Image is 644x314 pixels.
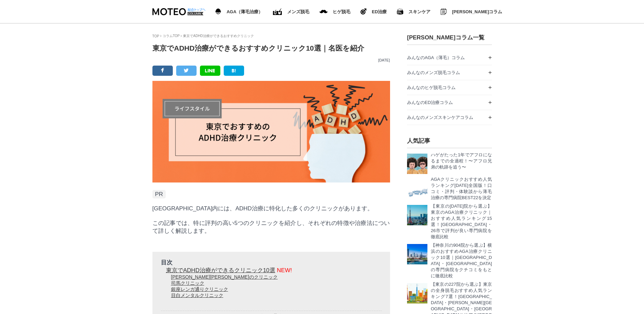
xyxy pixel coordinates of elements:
span: みんなのメンズスキンケアコラム [407,115,473,120]
span: スキンケア [408,10,430,14]
h1: 東京でADHD治療ができるおすすめクリニック10選｜名医を紹介 [152,43,390,53]
h3: 人気記事 [407,137,492,149]
img: ED（勃起不全）治療 [273,8,282,15]
p: [DATE] [152,58,390,62]
a: みんなのメンズスキンケアコラム [407,110,492,125]
p: 【東京の[DATE]院から選ぶ】東京のAGA治療クリニック｜おすすめ人気ランキング15選！[GEOGRAPHIC_DATA]・26市で評判が良い専門病院を徹底比較 [431,203,492,240]
a: [PERSON_NAME][PERSON_NAME]のクリニック [171,274,278,280]
a: AGA（薄毛治療） AGA（薄毛治療） [215,7,263,16]
a: コラムTOP [163,34,180,38]
span: PR [152,190,166,198]
img: 総合トップへ [187,8,206,11]
a: 銀座レンガ通りクリニック [171,286,228,292]
a: 目白メンタルクリニック [171,293,223,298]
a: 東京でADHD治療ができるクリニック10選 [166,267,292,274]
p: 目次 [161,259,382,266]
img: みんなのMOTEOコラム [441,8,447,15]
img: 東京でADHD治療ができるおすすめクリニック [152,81,390,182]
span: ヒゲ脱毛 [333,10,350,14]
li: 東京でADHD治療ができるおすすめクリニック [181,34,254,38]
img: B! [232,69,236,72]
span: みんなのメンズ脱毛コラム [407,70,460,75]
a: ハゲがたった1年えアフロになるまでの全過程 ハゲがたった1年でアフロになるまでの全過程！〜アフロ兄弟の軌跡を追う〜 [407,154,492,174]
p: ハゲがたった1年でアフロになるまでの全過程！〜アフロ兄弟の軌跡を追う〜 [431,152,492,170]
img: 東京のメンズ脱毛、おすすめはどこ？ [407,283,427,303]
img: AGA（薄毛治療） [215,8,222,15]
span: みんなのヒゲ脱毛コラム [407,85,456,90]
p: [GEOGRAPHIC_DATA]内には、ADHD治療に特化した多くのクリニックがあります。 [152,205,390,212]
a: メンズ脱毛 ヒゲ脱毛 [319,8,350,15]
a: みんなのヒゲ脱毛コラム [407,80,492,95]
span: みんなのAGA（薄毛）コラム [407,55,465,60]
a: スキンケア [397,7,430,16]
span: メンズ脱毛 [287,10,309,14]
a: ED（勃起不全）治療 メンズ脱毛 [273,7,309,17]
span: ED治療 [372,10,387,14]
a: 東京タワー 【東京の[DATE]院から選ぶ】東京のAGA治療クリニック｜おすすめ人気ランキング15選！[GEOGRAPHIC_DATA]・26市で評判が良い専門病院を徹底比較 [407,205,492,240]
a: AGA治療のMOTEOおすすめクリニックランキング全国版 AGAクリニックおすすめ人気ランキング[DATE]全国版！口コミ・評判・体験談から薄毛治療の専門病院BEST22を決定 [407,178,492,201]
img: 東京タワー [407,205,427,225]
img: ハゲがたった1年えアフロになるまでの全過程 [407,154,427,174]
span: AGA（薄毛治療） [226,10,263,14]
p: 【神奈川の904院から選ぶ】横浜のおすすめAGA治療クリニック10選｜[GEOGRAPHIC_DATA]・[GEOGRAPHIC_DATA]の専門病院をクチコミをもとに徹底比較 [431,242,492,279]
a: 海岸と高層ビルと観覧車と船 【神奈川の904院から選ぶ】横浜のおすすめAGA治療クリニック10選｜[GEOGRAPHIC_DATA]・[GEOGRAPHIC_DATA]の専門病院をクチコミをもと... [407,244,492,279]
a: みんなのAGA（薄毛）コラム [407,50,492,65]
a: みんなのED治療コラム [407,95,492,110]
a: ヒゲ脱毛 ED治療 [361,7,387,16]
a: みんなのメンズ脱毛コラム [407,65,492,80]
a: 司馬クリニック [171,280,204,286]
img: AGA治療のMOTEOおすすめクリニックランキング全国版 [407,178,427,198]
p: AGAクリニックおすすめ人気ランキング[DATE]全国版！口コミ・評判・体験談から薄毛治療の専門病院BEST22を決定 [431,176,492,201]
h3: [PERSON_NAME]コラム一覧 [407,34,492,41]
img: メンズ脱毛 [319,10,328,13]
span: みんなのED治療コラム [407,100,453,105]
img: LINE [205,69,215,72]
img: 海岸と高層ビルと観覧車と船 [407,244,427,264]
img: ヒゲ脱毛 [361,8,367,15]
span: [PERSON_NAME]コラム [452,10,502,14]
img: MOTEO [152,8,205,15]
a: みんなのMOTEOコラム [PERSON_NAME]コラム [441,7,502,16]
a: TOP [152,34,159,38]
p: この記事では、特に評判の高い5つのクリニックを紹介し、それぞれの特徴や治療法について詳しく解説します。 [152,219,390,235]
